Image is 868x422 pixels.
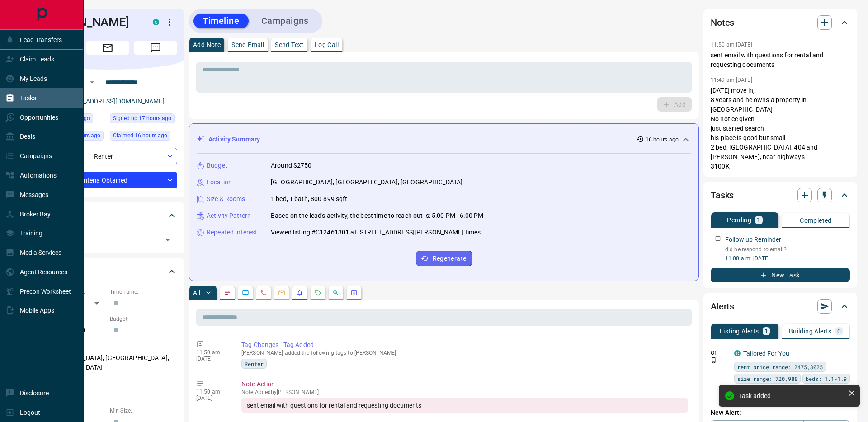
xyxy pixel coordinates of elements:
[271,178,462,187] p: [GEOGRAPHIC_DATA], [GEOGRAPHIC_DATA], [GEOGRAPHIC_DATA]
[275,42,304,48] p: Send Text
[350,289,358,296] svg: Agent Actions
[241,340,688,350] p: Tag Changes - Tag Added
[711,357,717,363] svg: Push Notification Only
[727,217,751,223] p: Pending
[711,295,850,317] div: Alerts
[757,217,760,223] p: 1
[193,14,249,28] button: Timeline
[231,42,264,48] p: Send Email
[725,254,850,263] p: 11:00 a.m. [DATE]
[711,12,850,33] div: Notes
[38,380,177,388] p: Motivation:
[271,211,483,220] p: Based on the lead's activity, the best time to reach out is: 5:00 PM - 6:00 PM
[153,19,159,25] div: condos.ca
[38,205,177,226] div: Tags
[245,359,264,368] span: Renter
[207,194,245,204] p: Size & Rooms
[739,392,844,399] div: Task added
[711,15,734,30] h2: Notes
[789,328,832,334] p: Building Alerts
[86,41,129,55] span: Email
[416,251,472,266] button: Regenerate
[224,289,231,296] svg: Notes
[737,362,823,371] span: rent price range: 2475,3025
[711,51,850,70] p: sent email with questions for rental and requesting documents
[196,395,228,401] p: [DATE]
[197,131,691,148] div: Activity Summary16 hours ago
[271,228,481,237] p: Viewed listing #C12461301 at [STREET_ADDRESS][PERSON_NAME] times
[711,184,850,206] div: Tasks
[260,289,267,296] svg: Calls
[196,349,228,356] p: 11:50 am
[646,136,679,144] p: 16 hours ago
[278,289,285,296] svg: Emails
[241,350,688,356] p: [PERSON_NAME] added the following tags to [PERSON_NAME]
[110,113,177,126] div: Tue Oct 14 2025
[241,398,688,413] div: sent email with questions for rental and requesting documents
[725,245,850,253] p: did he respond to email?
[208,135,260,144] p: Activity Summary
[271,161,312,170] p: Around $2750
[296,289,303,296] svg: Listing Alerts
[196,389,228,395] p: 11:50 am
[711,349,729,357] p: Off
[207,211,251,220] p: Activity Pattern
[193,290,200,296] p: All
[87,77,98,88] button: Open
[38,351,177,375] p: [GEOGRAPHIC_DATA], [GEOGRAPHIC_DATA], [GEOGRAPHIC_DATA]
[800,217,832,224] p: Completed
[711,408,850,417] p: New Alert:
[110,288,177,296] p: Timeframe:
[38,15,139,29] h1: [PERSON_NAME]
[196,356,228,362] p: [DATE]
[161,234,174,246] button: Open
[315,42,339,48] p: Log Call
[737,374,797,383] span: size range: 720,988
[38,342,177,351] p: Areas Searched:
[725,235,781,244] p: Follow up Reminder
[38,172,177,188] div: Criteria Obtained
[241,380,688,389] p: Note Action
[711,188,734,202] h2: Tasks
[743,350,789,357] a: Tailored For You
[207,161,227,170] p: Budget
[332,289,340,296] svg: Opportunities
[734,350,741,356] div: condos.ca
[252,14,318,28] button: Campaigns
[711,86,850,171] p: [DATE] move in, 8 years and he owns a property in [GEOGRAPHIC_DATA] No notice given just started ...
[62,98,165,105] a: [EMAIL_ADDRESS][DOMAIN_NAME]
[314,289,321,296] svg: Requests
[193,42,221,48] p: Add Note
[242,289,249,296] svg: Lead Browsing Activity
[207,178,232,187] p: Location
[720,328,759,334] p: Listing Alerts
[110,131,177,143] div: Tue Oct 14 2025
[113,114,171,123] span: Signed up 17 hours ago
[110,315,177,323] p: Budget:
[764,328,768,334] p: 1
[38,261,177,282] div: Criteria
[241,389,688,395] p: Note Added by [PERSON_NAME]
[110,407,177,415] p: Min Size:
[711,299,734,314] h2: Alerts
[207,228,257,237] p: Repeated Interest
[113,131,167,140] span: Claimed 16 hours ago
[711,268,850,282] button: New Task
[711,42,752,48] p: 11:50 am [DATE]
[806,374,847,383] span: beds: 1.1-1.9
[837,328,841,334] p: 0
[271,194,348,204] p: 1 bed, 1 bath, 800-899 sqft
[711,77,752,83] p: 11:49 am [DATE]
[134,41,177,55] span: Message
[38,148,177,164] div: Renter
